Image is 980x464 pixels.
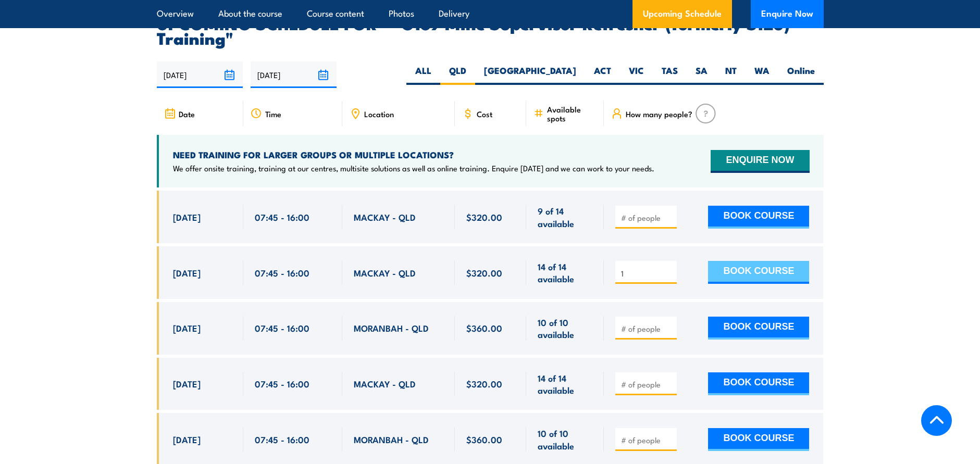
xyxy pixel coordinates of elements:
[547,105,597,122] span: Available spots
[173,433,201,445] span: [DATE]
[354,378,416,390] span: MACKAY - QLD
[265,109,281,118] span: Time
[157,61,243,88] input: From date
[746,65,778,85] label: WA
[354,322,429,334] span: MORANBAH - QLD
[708,428,809,451] button: BOOK COURSE
[173,267,201,279] span: [DATE]
[621,379,673,390] input: # of people
[466,378,502,390] span: $320.00
[255,433,309,445] span: 07:45 - 16:00
[466,211,502,223] span: $320.00
[621,268,673,279] input: # of people
[173,378,201,390] span: [DATE]
[466,322,502,334] span: $360.00
[708,317,809,340] button: BOOK COURSE
[406,65,440,85] label: ALL
[440,65,475,85] label: QLD
[620,65,653,85] label: VIC
[711,150,809,173] button: ENQUIRE NOW
[255,378,309,390] span: 07:45 - 16:00
[255,267,309,279] span: 07:45 - 16:00
[778,65,824,85] label: Online
[687,65,716,85] label: SA
[708,372,809,395] button: BOOK COURSE
[354,433,429,445] span: MORANBAH - QLD
[173,322,201,334] span: [DATE]
[255,211,309,223] span: 07:45 - 16:00
[626,109,692,118] span: How many people?
[354,267,416,279] span: MACKAY - QLD
[173,211,201,223] span: [DATE]
[173,149,654,160] h4: NEED TRAINING FOR LARGER GROUPS OR MULTIPLE LOCATIONS?
[538,260,592,285] span: 14 of 14 available
[466,267,502,279] span: $320.00
[157,16,824,45] h2: UPCOMING SCHEDULE FOR - "G189 Mine Supervisor Refresher (formerly S123) Training"
[354,211,416,223] span: MACKAY - QLD
[538,205,592,229] span: 9 of 14 available
[538,427,592,452] span: 10 of 10 available
[477,109,492,118] span: Cost
[621,212,673,223] input: # of people
[621,435,673,445] input: # of people
[708,261,809,284] button: BOOK COURSE
[475,65,585,85] label: [GEOGRAPHIC_DATA]
[538,372,592,396] span: 14 of 14 available
[466,433,502,445] span: $360.00
[716,65,746,85] label: NT
[621,323,673,334] input: # of people
[653,65,687,85] label: TAS
[585,65,620,85] label: ACT
[251,61,337,88] input: To date
[255,322,309,334] span: 07:45 - 16:00
[708,206,809,229] button: BOOK COURSE
[179,109,195,118] span: Date
[173,163,654,173] p: We offer onsite training, training at our centres, multisite solutions as well as online training...
[538,316,592,341] span: 10 of 10 available
[364,109,394,118] span: Location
